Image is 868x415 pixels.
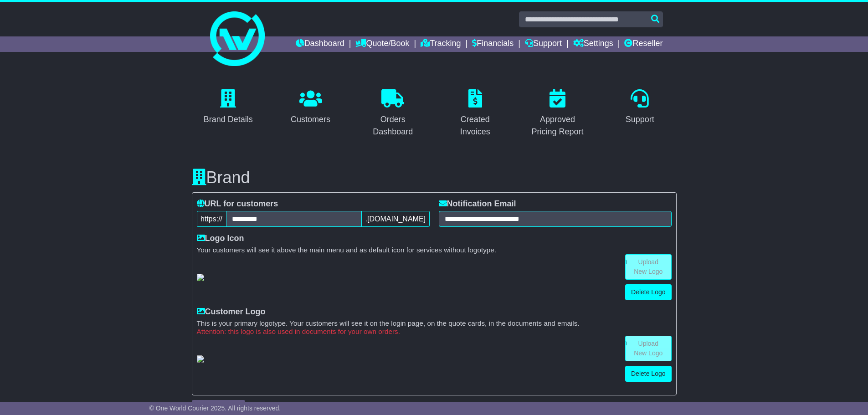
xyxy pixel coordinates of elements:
[192,169,677,187] h3: Brand
[197,211,226,227] span: https://
[355,36,409,52] a: Quote/Book
[521,86,594,141] a: Approved Pricing Report
[421,36,461,52] a: Tracking
[439,86,512,141] a: Created Invoices
[197,355,204,363] img: GetCustomerLogo
[620,86,660,129] a: Support
[197,319,672,328] small: This is your primary logotype. Your customers will see it on the login page, on the quote cards, ...
[204,113,253,126] div: Brand Details
[362,113,424,138] div: Orders Dashboard
[625,254,672,280] a: Upload New Logo
[626,113,654,126] div: Support
[149,405,281,412] span: © One World Courier 2025. All rights reserved.
[197,246,672,254] small: Your customers will see it above the main menu and as default icon for services without logotype.
[296,36,344,52] a: Dashboard
[625,284,672,300] a: Delete Logo
[445,113,506,138] div: Created Invoices
[197,274,204,281] img: GetResellerIconLogo
[625,366,672,382] a: Delete Logo
[625,336,672,361] a: Upload New Logo
[197,328,672,336] small: Attention: this logo is also used in documents for your own orders.
[439,199,516,209] label: Notification Email
[197,199,278,209] label: URL for customers
[356,86,430,141] a: Orders Dashboard
[624,36,663,52] a: Reseller
[291,113,330,126] div: Customers
[527,113,588,138] div: Approved Pricing Report
[361,211,429,227] span: .[DOMAIN_NAME]
[472,36,514,52] a: Financials
[525,36,562,52] a: Support
[573,36,613,52] a: Settings
[197,307,266,317] label: Customer Logo
[197,234,244,244] label: Logo Icon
